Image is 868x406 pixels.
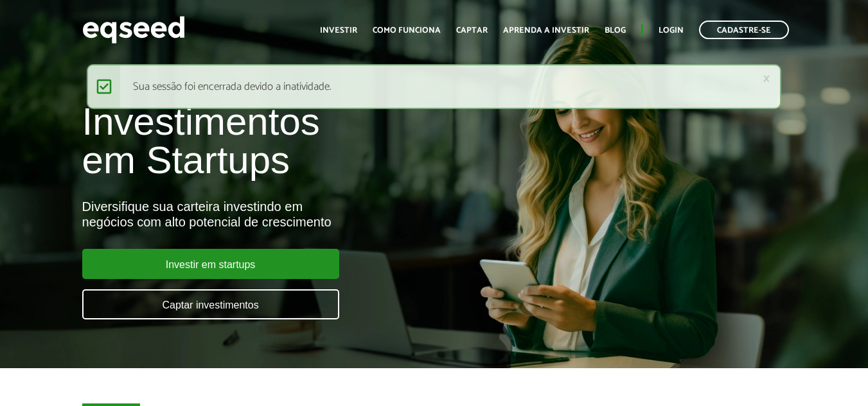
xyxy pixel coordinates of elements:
a: Investir em startups [82,249,339,279]
a: Investir [320,26,357,35]
div: Diversifique sua carteira investindo em negócios com alto potencial de crescimento [82,199,497,230]
a: × [763,72,770,85]
a: Como funciona [373,26,441,35]
a: Captar [456,26,488,35]
a: Blog [605,26,626,35]
div: Sua sessão foi encerrada devido a inatividade. [87,64,781,109]
img: EqSeed [82,13,185,47]
a: Login [659,26,684,35]
h1: Investimentos em Startups [82,103,497,180]
a: Captar investimentos [82,289,339,319]
a: Aprenda a investir [503,26,589,35]
a: Cadastre-se [699,21,789,39]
